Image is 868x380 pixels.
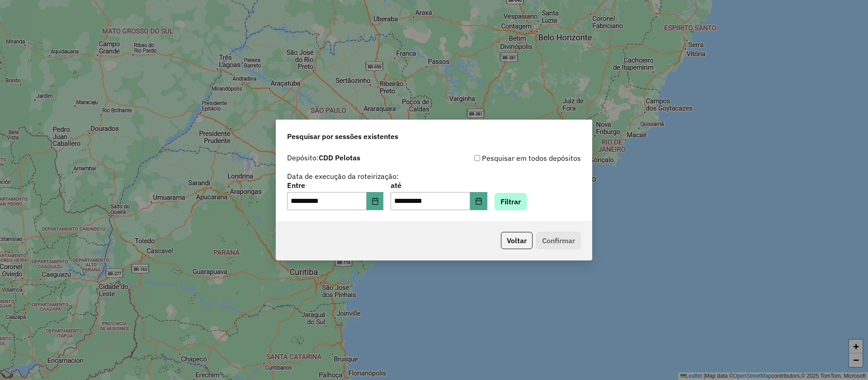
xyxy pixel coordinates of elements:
[287,171,399,182] label: Data de execução da roteirização:
[367,192,384,210] button: Choose Date
[434,153,581,164] div: Pesquisar em todos depósitos
[391,180,487,191] label: até
[470,192,487,210] button: Choose Date
[287,180,383,191] label: Entre
[501,232,533,249] button: Voltar
[287,152,360,163] label: Depósito:
[495,193,527,210] button: Filtrar
[319,153,360,162] strong: CDD Pelotas
[287,131,398,142] span: Pesquisar por sessões existentes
